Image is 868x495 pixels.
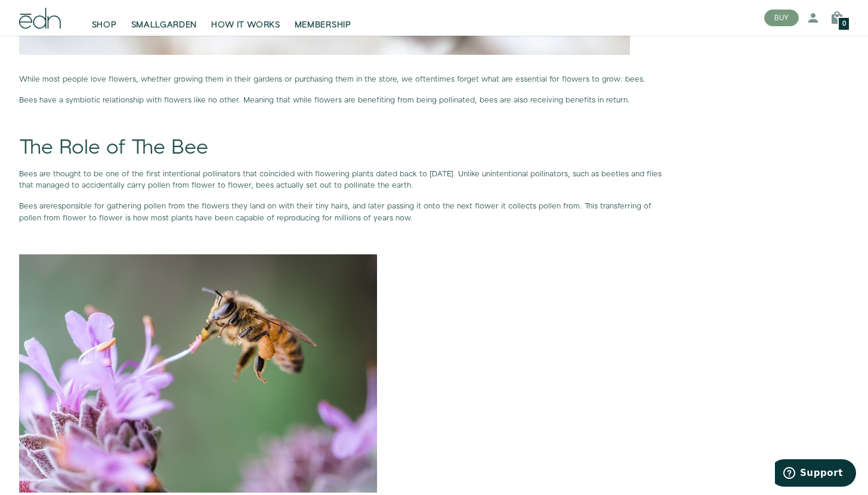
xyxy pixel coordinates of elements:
button: BUY [764,10,799,26]
span: SMALLGARDEN [131,19,197,31]
p: While most people love flowers, whether growing them in their gardens or purchasing them in the s... [19,74,663,85]
span: Bees are [19,201,51,211]
a: SHOP [85,5,124,31]
span: Bees are thought to be one of the first intentional pollinators that coincided with flowering pla... [19,169,662,191]
span: 0 [842,21,846,27]
h1: The Role of The Bee [19,137,663,159]
span: MEMBERSHIP [295,19,351,31]
span: SHOP [92,19,117,31]
span: HOW IT WORKS [211,19,280,31]
a: SMALLGARDEN [124,5,205,31]
p: Bees have a symbiotic relationship with flowers like no other. Meaning that while flowers are ben... [19,95,663,106]
p: responsible for gathering pollen from the flowers they land on with their tiny hairs, and later p... [19,201,663,223]
a: MEMBERSHIP [288,5,359,31]
iframe: Opens a widget where you can find more information [775,459,856,489]
a: HOW IT WORKS [204,5,287,31]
